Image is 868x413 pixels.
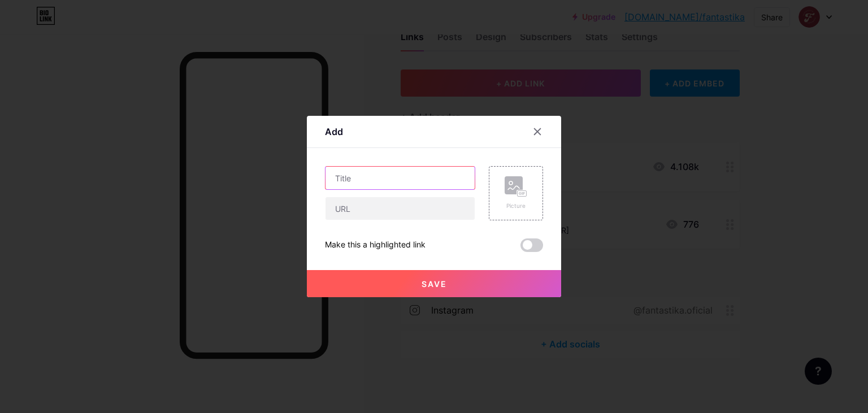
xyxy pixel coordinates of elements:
[422,279,447,289] span: Save
[325,238,426,252] div: Make this a highlighted link
[307,270,561,297] button: Save
[325,167,475,189] input: Title
[505,202,527,210] div: Picture
[325,197,475,220] input: URL
[325,125,343,138] div: Add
